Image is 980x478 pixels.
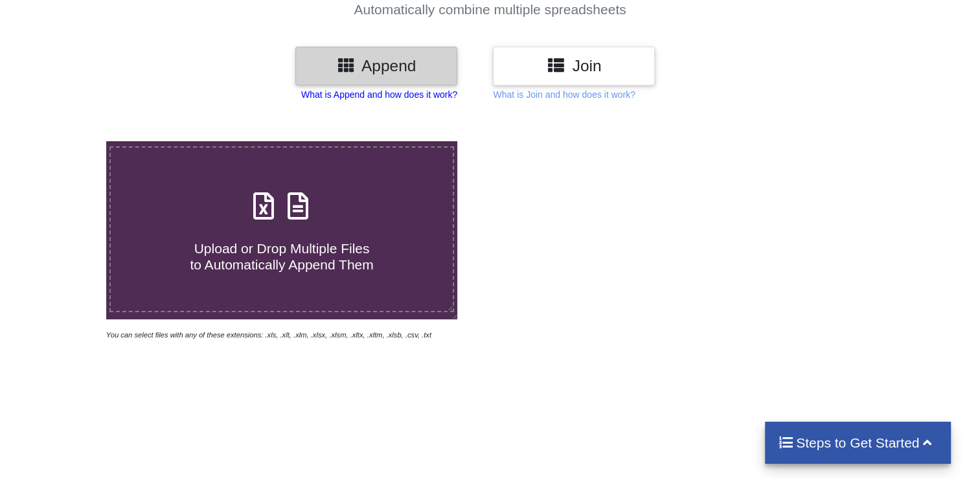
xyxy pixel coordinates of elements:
[301,88,457,101] p: What is Append and how does it work?
[778,435,938,451] h4: Steps to Get Started
[305,56,448,75] h3: Append
[503,56,645,75] h3: Join
[493,88,635,101] p: What is Join and how does it work?
[106,331,431,339] i: You can select files with any of these extensions: .xls, .xlt, .xlm, .xlsx, .xlsm, .xltx, .xltm, ...
[190,241,373,272] span: Upload or Drop Multiple Files to Automatically Append Them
